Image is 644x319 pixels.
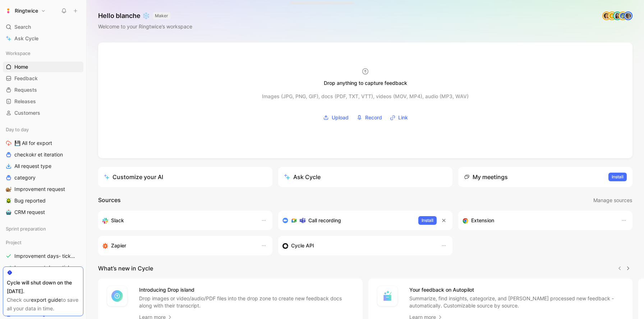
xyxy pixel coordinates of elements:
[7,296,79,313] div: Check our to save all your data in time.
[5,7,12,14] img: Ringtwice
[387,112,410,123] button: Link
[3,184,83,195] a: 🐌Improvement request
[593,196,632,205] button: Manage sources
[418,216,437,225] button: Install
[3,223,83,236] div: Sprint preparation
[139,295,354,309] p: Drop images or video/audio/PDF files into the drop zone to create new feedback docs along with th...
[332,113,349,122] span: Upload
[603,12,610,19] img: avatar
[422,217,433,224] span: Install
[6,239,22,246] span: Project
[3,161,83,172] a: All request type
[471,216,494,225] h3: Extension
[6,50,31,57] span: Workspace
[14,98,36,105] span: Releases
[3,85,83,95] a: Requests
[98,22,192,31] div: Welcome to your Ringtwice’s workspace
[14,34,38,43] span: Ask Cycle
[104,173,163,181] div: Customize your AI
[3,48,83,59] div: Workspace
[111,216,124,225] h3: Slack
[262,92,469,101] div: Images (JPG, PNG, GIF), docs (PDF, TXT, VTT), videos (MOV, MP4), audio (MP3, WAV)
[14,163,51,170] span: All request type
[6,225,46,232] span: Sprint preparation
[14,109,40,117] span: Customers
[3,61,83,72] a: Home
[308,216,341,225] h3: Call recording
[3,124,83,218] div: Day to day💾 All for exportcheckokr et iterationAll request typecategory🐌Improvement request🪲Bug r...
[354,112,385,123] button: Record
[464,173,508,181] div: My meetings
[14,63,28,70] span: Home
[324,79,407,87] div: Drop anything to capture feedback
[3,262,83,273] a: Improvement days- tickets ready- React
[14,151,63,158] span: checkokr et iteration
[365,113,382,122] span: Record
[284,173,321,181] div: Ask Cycle
[4,185,13,193] button: 🐌
[409,295,624,309] p: Summarize, find insights, categorize, and [PERSON_NAME] processed new feedback - automatically. C...
[3,172,83,183] a: category
[291,241,314,250] h3: Cycle API
[4,208,13,217] button: 🤖
[463,216,614,225] div: Capture feedback from anywhere on the web
[3,73,83,84] a: Feedback
[3,195,83,206] a: 🪲Bug reported
[98,264,153,273] h2: What’s new in Cycle
[593,196,632,205] span: Manage sources
[14,75,38,82] span: Feedback
[3,33,83,44] a: Ask Cycle
[3,138,83,149] a: 💾 All for export
[111,241,126,250] h3: Zapier
[282,216,413,225] div: Record & transcribe meetings from Zoom, Meet & Teams.
[15,8,38,14] h1: Ringtwice
[153,12,170,19] button: MAKER
[3,223,83,234] div: Sprint preparation
[321,112,351,123] button: Upload
[3,6,47,16] button: RingtwiceRingtwice
[282,241,434,250] div: Sync customers & send feedback from custom sources. Get inspired by our favorite use case
[278,167,452,187] button: Ask Cycle
[4,196,13,205] button: 🪲
[14,209,45,216] span: CRM request
[139,286,354,294] h4: Introducing Drop island
[409,286,624,294] h4: Your feedback on Autopilot
[3,124,83,135] div: Day to day
[14,252,76,260] span: Improvement days- tickets tackled ALL
[102,241,254,250] div: Capture feedback from thousands of sources with Zapier (survey results, recordings, sheets, etc).
[14,186,65,193] span: Improvement request
[3,251,83,261] a: Improvement days- tickets tackled ALL
[3,207,83,218] a: 🤖CRM request
[6,186,11,192] img: 🐌
[614,12,621,19] img: avatar
[3,22,83,32] div: Search
[7,278,79,296] div: Cycle will shut down on the [DATE].
[98,196,121,205] h2: Sources
[102,216,254,225] div: Sync your customers, send feedback and get updates in Slack
[3,237,83,248] div: Project
[14,86,37,94] span: Requests
[14,174,36,181] span: category
[3,108,83,118] a: Customers
[619,12,626,19] img: avatar
[608,12,616,19] div: E
[608,173,627,181] button: Install
[612,173,624,181] span: Install
[3,149,83,160] a: checkokr et iteration
[6,198,11,204] img: 🪲
[14,23,31,31] span: Search
[98,12,192,20] h1: Hello blanche ❄️
[3,237,83,319] div: ProjectImprovement days- tickets tackled ALLImprovement days- tickets ready- ReactImprovement day...
[6,126,29,133] span: Day to day
[398,113,408,122] span: Link
[14,264,76,271] span: Improvement days- tickets ready- React
[14,140,52,147] span: 💾 All for export
[625,12,632,19] img: avatar
[3,96,83,107] a: Releases
[14,197,46,204] span: Bug reported
[6,209,11,215] img: 🤖
[98,167,272,187] a: Customize your AI
[31,297,61,303] a: export guide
